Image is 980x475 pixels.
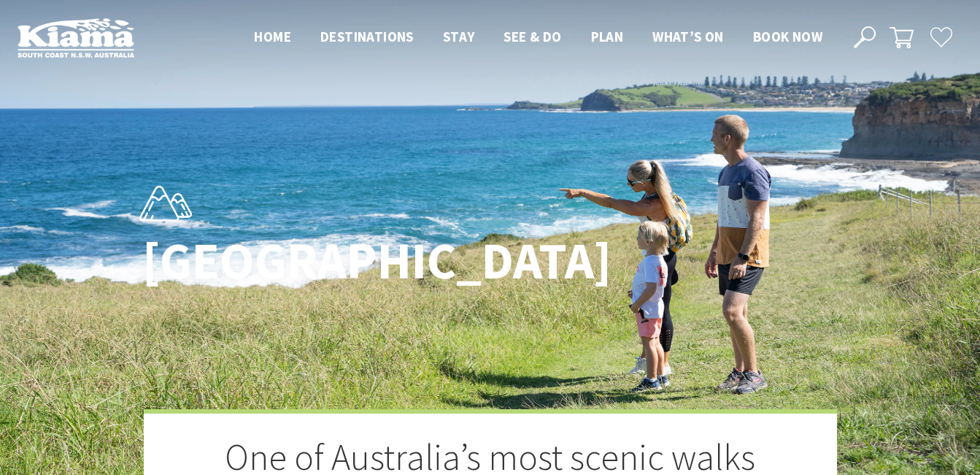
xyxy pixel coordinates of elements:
[320,28,414,45] span: Destinations
[239,26,837,50] nav: Main Menu
[18,18,134,58] img: Kiama Logo
[753,28,822,45] span: Book now
[591,28,624,45] span: Plan
[254,28,291,45] span: Home
[503,28,561,45] span: See & Do
[443,28,475,45] span: Stay
[142,233,555,289] h1: [GEOGRAPHIC_DATA]
[652,28,724,45] span: What’s On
